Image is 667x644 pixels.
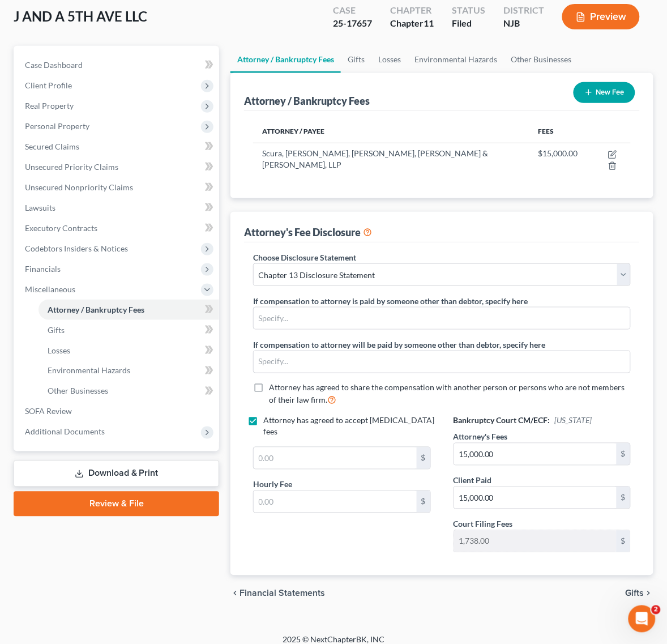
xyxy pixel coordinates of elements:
div: $ [617,443,630,465]
a: Losses [39,340,219,361]
span: Financials [25,264,61,274]
button: Preview [562,4,640,29]
div: Chapter [390,4,434,17]
div: $ [617,487,630,509]
span: Personal Property [25,121,89,131]
i: chevron_right [644,589,653,598]
button: New Fee [574,82,635,103]
span: Attorney / Payee [262,127,324,135]
div: Chapter [390,17,434,30]
div: Filed [452,17,485,30]
i: chevron_left [230,589,240,598]
label: Client Paid [454,475,492,487]
span: Fees [538,127,554,135]
iframe: Intercom live chat [628,605,656,633]
div: $ [417,491,430,513]
a: Other Businesses [504,46,578,73]
label: If compensation to attorney will be paid by someone other than debtor, specify here [253,339,545,351]
div: NJB [503,17,544,30]
span: Environmental Hazards [48,366,130,376]
span: [US_STATE] [555,416,592,425]
a: Lawsuits [16,198,219,218]
a: Executory Contracts [16,218,219,238]
span: Attorney has agreed to accept [MEDICAL_DATA] fees [263,416,434,437]
span: 11 [424,18,434,28]
a: Environmental Hazards [39,361,219,381]
a: Review & File [14,492,219,517]
div: Attorney / Bankruptcy Fees [244,94,370,108]
label: If compensation to attorney is paid by someone other than debtor, specify here [253,295,528,307]
span: Gifts [48,325,65,335]
a: Case Dashboard [16,55,219,75]
span: Gifts [626,589,644,598]
span: Real Property [25,101,74,110]
button: Gifts chevron_right [626,589,653,598]
div: $ [417,447,430,469]
div: Case [333,4,372,17]
input: 0.00 [454,487,617,509]
label: Choose Disclosure Statement [253,251,356,263]
a: Gifts [39,320,219,340]
input: Specify... [254,351,630,373]
span: Unsecured Priority Claims [25,162,118,172]
span: Case Dashboard [25,60,83,70]
span: Scura, [PERSON_NAME], [PERSON_NAME], [PERSON_NAME] & [PERSON_NAME], LLP [262,148,488,169]
a: Attorney / Bankruptcy Fees [230,46,341,73]
span: Unsecured Nonpriority Claims [25,182,133,192]
span: SOFA Review [25,407,72,416]
div: 25-17657 [333,17,372,30]
label: Hourly Fee [253,479,292,491]
span: Other Businesses [48,386,108,396]
span: Losses [48,346,70,355]
span: 2 [652,605,661,615]
a: Download & Print [14,460,219,487]
span: Miscellaneous [25,284,75,294]
input: 0.00 [454,531,617,552]
a: SOFA Review [16,402,219,422]
a: Secured Claims [16,137,219,157]
a: Attorney / Bankruptcy Fees [39,300,219,320]
a: Environmental Hazards [408,46,504,73]
input: 0.00 [454,443,617,465]
a: Gifts [341,46,371,73]
a: Losses [371,46,408,73]
a: Other Businesses [39,381,219,402]
div: Status [452,4,485,17]
span: Lawsuits [25,203,55,212]
span: Attorney has agreed to share the compensation with another person or persons who are not members ... [269,383,625,405]
a: Unsecured Nonpriority Claims [16,177,219,198]
div: District [503,4,544,17]
div: Attorney's Fee Disclosure [244,225,372,239]
div: $ [617,531,630,552]
span: $15,000.00 [538,148,578,158]
span: Executory Contracts [25,223,97,233]
span: Codebtors Insiders & Notices [25,244,128,253]
span: Attorney / Bankruptcy Fees [48,305,144,314]
label: Attorney's Fees [454,431,508,443]
span: Client Profile [25,80,72,90]
h6: Bankruptcy Court CM/ECF: [454,415,631,427]
a: Unsecured Priority Claims [16,157,219,177]
span: Financial Statements [240,589,325,598]
button: chevron_left Financial Statements [230,589,325,598]
label: Court Filing Fees [454,518,513,530]
span: J AND A 5TH AVE LLC [14,8,147,24]
span: Secured Claims [25,142,79,151]
input: Specify... [254,308,630,329]
span: Additional Documents [25,427,105,437]
input: 0.00 [254,491,416,513]
input: 0.00 [254,447,416,469]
